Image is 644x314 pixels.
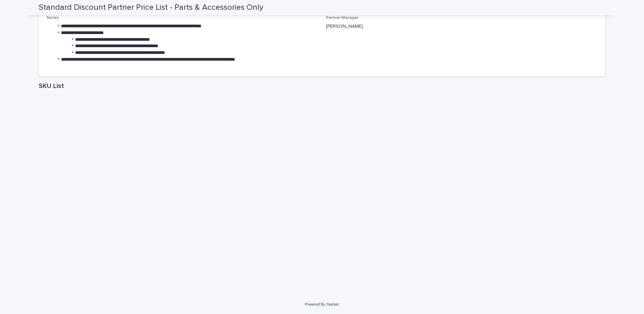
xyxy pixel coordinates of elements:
iframe: SKU List [39,93,606,261]
h1: SKU List [39,82,606,90]
span: Notes [47,16,59,20]
a: Powered By Stacker [305,302,339,306]
p: [PERSON_NAME] [326,23,597,30]
h2: Standard Discount Partner Price List - Parts & Accessories Only [39,3,263,12]
span: Partner Manager [326,16,358,20]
